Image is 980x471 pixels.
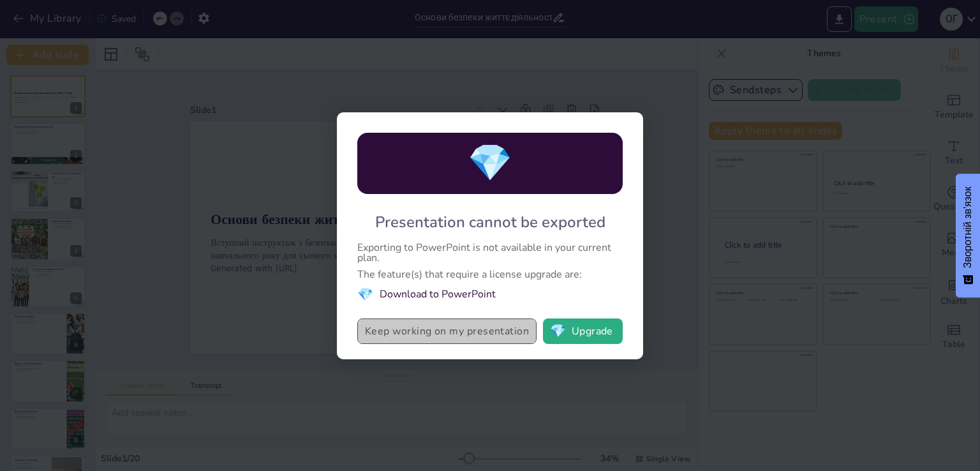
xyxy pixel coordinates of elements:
div: Exporting to PowerPoint is not available in your current plan. [357,243,623,263]
span: diamond [550,325,566,338]
li: Download to PowerPoint [357,286,623,303]
span: diamond [357,286,373,303]
div: Presentation cannot be exported [375,212,605,232]
button: Keep working on my presentation [357,318,537,344]
span: diamond [468,138,512,188]
button: Зворотній зв'язок - Показати опитування [956,174,980,297]
button: diamondUpgrade [543,318,623,344]
div: The feature(s) that require a license upgrade are: [357,269,623,280]
font: Зворотній зв'язок [962,186,973,268]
